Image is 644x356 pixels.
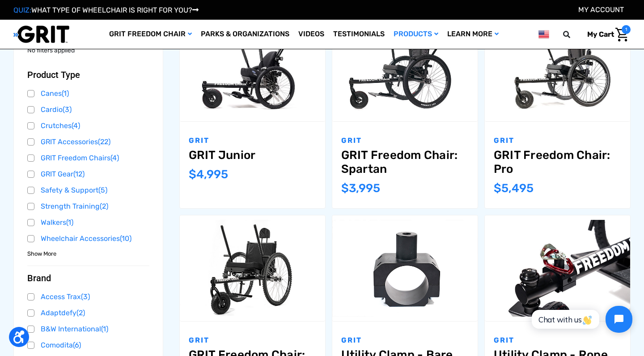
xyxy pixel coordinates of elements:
[180,20,325,117] img: GRIT Junior: GRIT Freedom Chair all terrain wheelchair engineered specifically for kids
[27,216,149,229] a: Walkers(1)
[27,232,149,245] a: Wheelchair Accessories(10)
[27,87,149,100] a: Canes(1)
[72,121,80,130] span: (4)
[27,249,56,257] a: Show More
[294,20,329,49] a: Videos
[189,167,228,181] span: $4,995
[485,215,630,321] a: Utility Clamp - Rope Mount,$349.00
[180,16,325,121] a: GRIT Junior,$4,995.00
[578,5,624,14] a: Account
[98,137,110,146] span: (22)
[73,170,85,178] span: (12)
[27,69,80,80] span: Product Type
[522,298,640,340] iframe: Tidio Chat
[494,181,534,195] span: $5,495
[27,273,149,283] button: Brand
[27,273,51,283] span: Brand
[120,234,131,243] span: (10)
[494,135,621,146] p: GRIT
[341,181,380,195] span: $3,995
[27,69,149,80] button: Product Type
[332,20,478,117] img: GRIT Freedom Chair: Spartan
[62,89,69,98] span: (1)
[189,335,316,346] p: GRIT
[615,28,628,42] img: Cart
[63,105,72,114] span: (3)
[13,6,199,14] a: QUIZ:WHAT TYPE OF WHEELCHAIR IS RIGHT FOR YOU?
[189,148,316,162] a: GRIT Junior,$4,995.00
[587,30,614,39] span: My Cart
[567,25,580,44] input: Search
[27,322,149,336] a: B&W International(1)
[27,306,149,320] a: Adaptdefy(2)
[189,135,316,146] p: GRIT
[389,20,443,49] a: Products
[341,335,469,346] p: GRIT
[485,20,630,117] img: GRIT Freedom Chair Pro: the Pro model shown including contoured Invacare Matrx seatback, Spinergy...
[27,339,149,352] a: Comodita(6)
[27,151,149,165] a: GRIT Freedom Chairs(4)
[27,119,149,133] a: Crutches(4)
[27,249,56,258] span: Show More
[485,220,630,317] img: Utility Clamp - Rope Mount
[66,218,73,227] span: (1)
[538,29,549,40] img: us.png
[443,20,503,49] a: Learn More
[27,200,149,213] a: Strength Training(2)
[580,25,631,44] a: Cart with 1 items
[485,16,630,121] a: GRIT Freedom Chair: Pro,$5,495.00
[73,341,81,349] span: (6)
[332,215,478,321] a: Utility Clamp - Bare,$299.00
[622,25,631,34] span: 1
[494,148,621,176] a: GRIT Freedom Chair: Pro,$5,495.00
[180,220,325,317] img: GRIT Freedom Chair: 3.0
[27,103,149,116] a: Cardio(3)
[341,148,469,176] a: GRIT Freedom Chair: Spartan,$3,995.00
[27,135,149,149] a: GRIT Accessories(22)
[329,20,389,49] a: Testimonials
[100,202,108,210] span: (2)
[27,46,149,55] p: No filters applied
[341,135,469,146] p: GRIT
[27,167,149,181] a: GRIT Gear(12)
[494,335,621,346] p: GRIT
[76,309,85,317] span: (2)
[332,220,478,317] img: Utility Clamp - Bare
[196,20,294,49] a: Parks & Organizations
[13,6,31,14] span: QUIZ:
[101,325,108,333] span: (1)
[27,184,149,197] a: Safety & Support(5)
[332,16,478,121] a: GRIT Freedom Chair: Spartan,$3,995.00
[110,154,119,162] span: (4)
[105,20,196,49] a: GRIT Freedom Chair
[98,186,107,194] span: (5)
[27,290,149,304] a: Access Trax(3)
[180,215,325,321] a: GRIT Freedom Chair: 3.0,$2,995.00
[81,292,90,301] span: (3)
[13,25,69,43] img: GRIT All-Terrain Wheelchair and Mobility Equipment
